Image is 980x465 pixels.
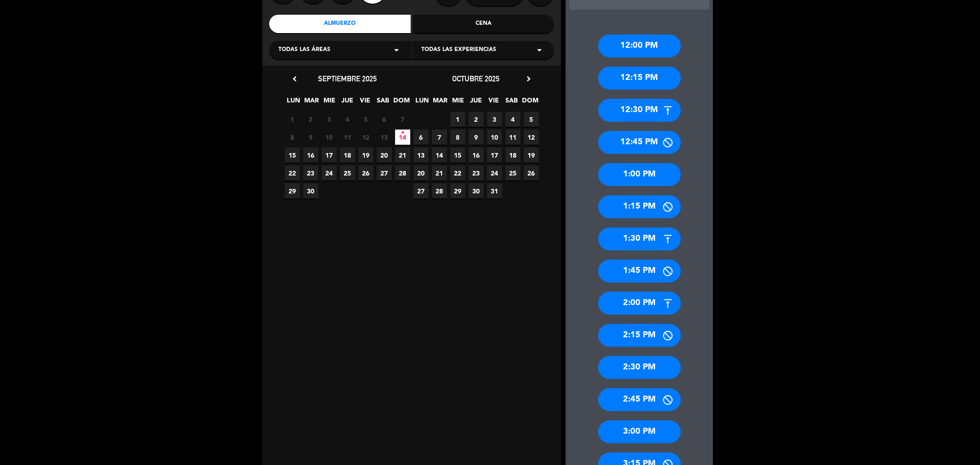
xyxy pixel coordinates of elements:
span: 5 [524,112,539,127]
span: 9 [469,130,484,145]
span: 15 [285,147,300,163]
span: 25 [340,165,355,181]
span: 2 [303,112,318,127]
span: 26 [358,165,374,181]
span: 19 [524,147,539,163]
span: 22 [450,165,465,181]
span: 6 [414,130,429,145]
span: 23 [303,165,318,181]
span: 29 [285,183,300,198]
span: JUE [340,95,355,110]
span: 30 [303,183,318,198]
span: LUN [286,95,301,110]
i: chevron_left [290,74,300,84]
span: 24 [487,165,502,181]
div: 2:30 PM [598,356,681,379]
span: 3 [487,112,502,127]
span: DOM [522,95,538,110]
span: MAR [304,95,319,110]
span: 11 [340,130,355,145]
span: MIE [451,95,466,110]
span: VIE [358,95,373,110]
span: 10 [487,130,502,145]
span: 20 [377,147,392,163]
div: Cena [413,15,555,33]
span: SAB [376,95,391,110]
span: 21 [432,165,447,181]
div: 12:15 PM [598,67,681,90]
span: MIE [322,95,337,110]
span: 19 [358,147,374,163]
span: 6 [377,112,392,127]
i: arrow_drop_down [391,45,402,56]
i: chevron_right [524,74,533,84]
span: 26 [524,165,539,181]
div: 2:45 PM [598,388,681,411]
span: DOM [394,95,409,110]
div: 2:15 PM [598,324,681,347]
span: VIE [487,95,502,110]
span: 22 [285,165,300,181]
span: 14 [395,130,410,145]
span: 20 [414,165,429,181]
span: 24 [322,165,337,181]
span: 8 [285,130,300,145]
span: 28 [432,183,447,198]
span: 2 [469,112,484,127]
span: 3 [322,112,337,127]
i: • [401,125,404,140]
span: 28 [395,165,410,181]
span: 23 [469,165,484,181]
span: 15 [450,147,465,163]
span: 4 [505,112,521,127]
div: 12:45 PM [598,131,681,154]
span: MAR [433,95,448,110]
span: 17 [322,147,337,163]
span: LUN [415,95,430,110]
span: 1 [285,112,300,127]
span: 21 [395,147,410,163]
i: arrow_drop_down [534,45,545,56]
span: 12 [524,130,539,145]
div: 1:00 PM [598,163,681,186]
span: 13 [414,147,429,163]
div: 3:00 PM [598,420,681,443]
div: 1:30 PM [598,227,681,250]
span: septiembre 2025 [318,74,377,83]
span: 11 [505,130,521,145]
span: 16 [469,147,484,163]
span: JUE [469,95,484,110]
span: 7 [432,130,447,145]
div: Almuerzo [269,15,411,33]
span: 27 [377,165,392,181]
span: 7 [395,112,410,127]
span: 8 [450,130,465,145]
span: 27 [414,183,429,198]
span: SAB [504,95,520,110]
span: 1 [450,112,465,127]
div: 1:45 PM [598,260,681,283]
span: 18 [340,147,355,163]
span: 10 [322,130,337,145]
span: 12 [358,130,374,145]
span: 18 [505,147,521,163]
div: 12:00 PM [598,34,681,57]
div: 2:00 PM [598,292,681,315]
span: 4 [340,112,355,127]
span: 31 [487,183,502,198]
span: 5 [358,112,374,127]
span: Todas las experiencias [421,45,496,55]
span: 9 [303,130,318,145]
span: 16 [303,147,318,163]
span: 13 [377,130,392,145]
span: octubre 2025 [453,74,500,83]
span: 25 [505,165,521,181]
span: Todas las áreas [278,45,330,55]
div: 1:15 PM [598,195,681,218]
span: 29 [450,183,465,198]
div: 12:30 PM [598,99,681,122]
span: 17 [487,147,502,163]
span: 14 [432,147,447,163]
span: 30 [469,183,484,198]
